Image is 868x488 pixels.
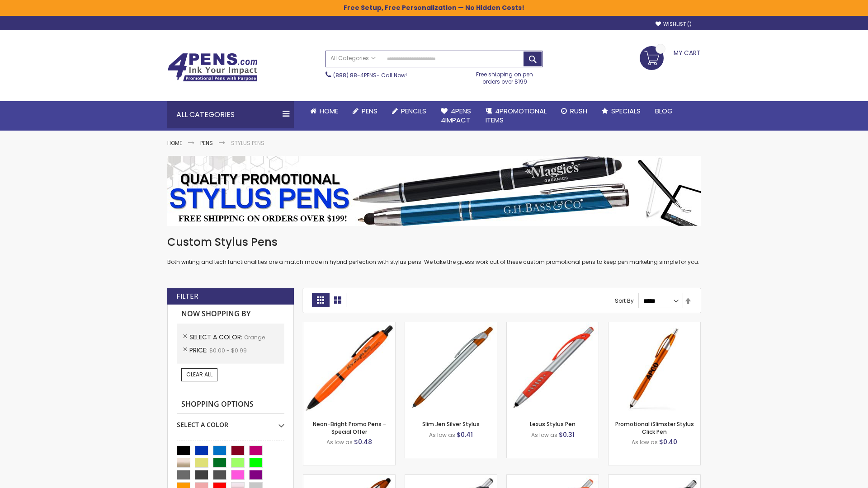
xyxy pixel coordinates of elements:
[200,139,213,147] a: Pens
[303,101,345,121] a: Home
[405,322,497,414] img: Slim Jen Silver Stylus-Orange
[659,437,677,446] span: $0.40
[333,71,377,79] a: (888) 88-4PENS
[303,474,395,482] a: TouchWrite Query Stylus Pen-Orange
[313,420,386,435] a: Neon-Bright Promo Pens - Special Offer
[385,101,434,121] a: Pencils
[209,347,247,354] span: $0.00 - $0.99
[244,333,265,341] span: Orange
[609,474,700,482] a: Lexus Metallic Stylus Pen-Orange
[656,21,692,28] a: Wishlist
[478,101,554,131] a: 4PROMOTIONALITEMS
[609,322,700,414] img: Promotional iSlimster Stylus Click Pen-Orange
[559,430,575,439] span: $0.31
[615,420,694,435] a: Promotional iSlimster Stylus Click Pen
[167,235,701,249] h1: Custom Stylus Pens
[531,431,557,439] span: As low as
[176,291,198,301] strong: Filter
[167,101,294,128] div: All Categories
[333,71,407,79] span: - Call Now!
[167,235,701,266] div: Both writing and tech functionalities are a match made in hybrid perfection with stylus pens. We ...
[611,106,641,116] span: Specials
[167,156,701,226] img: Stylus Pens
[594,101,648,121] a: Specials
[457,430,473,439] span: $0.41
[486,106,547,125] span: 4PROMOTIONAL ITEMS
[330,55,376,62] span: All Categories
[177,395,284,414] strong: Shopping Options
[422,420,480,428] a: Slim Jen Silver Stylus
[312,293,329,307] strong: Grid
[167,53,258,82] img: 4Pens Custom Pens and Promotional Products
[303,322,395,414] img: Neon-Bright Promo Pens-Orange
[181,368,217,381] a: Clear All
[405,474,497,482] a: Boston Stylus Pen-Orange
[405,322,497,329] a: Slim Jen Silver Stylus-Orange
[177,414,284,429] div: Select A Color
[167,139,182,147] a: Home
[554,101,594,121] a: Rush
[326,438,353,446] span: As low as
[177,305,284,324] strong: Now Shopping by
[345,101,385,121] a: Pens
[441,106,471,125] span: 4Pens 4impact
[326,51,380,66] a: All Categories
[507,322,599,414] img: Lexus Stylus Pen-Orange
[615,297,634,305] label: Sort By
[507,474,599,482] a: Boston Silver Stylus Pen-Orange
[362,106,377,116] span: Pens
[632,438,658,446] span: As low as
[303,322,395,329] a: Neon-Bright Promo Pens-Orange
[401,106,426,116] span: Pencils
[231,139,264,147] strong: Stylus Pens
[320,106,338,116] span: Home
[354,437,372,446] span: $0.48
[570,106,587,116] span: Rush
[648,101,680,121] a: Blog
[189,333,244,342] span: Select A Color
[655,106,673,116] span: Blog
[429,431,455,439] span: As low as
[467,67,543,85] div: Free shipping on pen orders over $199
[507,322,599,329] a: Lexus Stylus Pen-Orange
[186,371,212,378] span: Clear All
[530,420,576,428] a: Lexus Stylus Pen
[609,322,700,329] a: Promotional iSlimster Stylus Click Pen-Orange
[434,101,478,131] a: 4Pens4impact
[189,346,209,355] span: Price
